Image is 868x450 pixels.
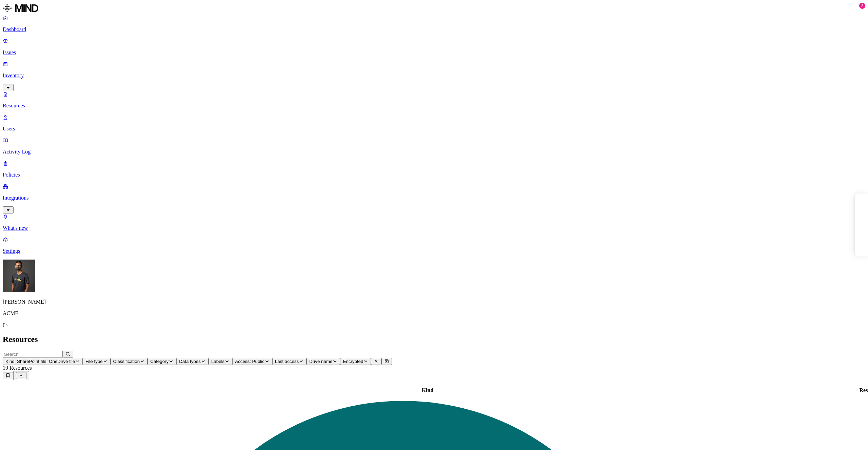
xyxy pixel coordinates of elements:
span: Labels [211,359,224,364]
span: Drive name [309,359,332,364]
p: ACME [3,310,865,316]
p: Policies [3,172,865,178]
img: Amit Cohen [3,260,35,292]
p: Activity Log [3,149,865,155]
img: MIND [3,3,38,14]
p: Issues [3,49,865,56]
p: Settings [3,248,865,254]
span: Last access [275,359,299,364]
p: What's new [3,225,865,231]
span: Encrypted [343,359,363,364]
span: Classification [113,359,140,364]
span: 19 Resources [3,365,32,371]
span: Data types [179,359,201,364]
span: Category [150,359,169,364]
p: Users [3,126,865,132]
input: Search [3,351,63,358]
div: Kind [4,387,851,393]
p: Resources [3,103,865,109]
div: 2 [859,3,865,9]
span: Access: Public [235,359,264,364]
span: Kind: SharePoint file, OneDrive file [5,359,75,364]
h2: Resources [3,335,865,344]
span: File type [85,359,102,364]
p: Inventory [3,73,865,79]
p: Dashboard [3,26,865,33]
p: Integrations [3,195,865,201]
